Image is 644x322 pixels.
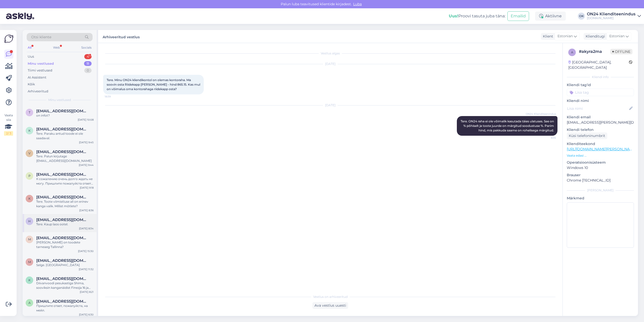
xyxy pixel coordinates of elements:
[578,13,585,20] div: OK
[567,106,628,111] input: Lisa nimi
[557,33,573,39] span: Estonian
[567,75,634,79] div: Kliendi info
[29,111,30,114] span: t
[4,34,14,44] img: Askly Logo
[568,60,629,70] div: [GEOGRAPHIC_DATA], [GEOGRAPHIC_DATA]
[36,263,94,267] div: Selge. [GEOGRAPHIC_DATA]
[567,115,634,120] p: Kliendi email
[28,89,48,94] div: Arhiveeritud
[541,34,553,39] div: Klient
[78,118,94,122] div: [DATE] 10:08
[28,301,31,305] span: A
[31,34,51,40] span: Otsi kliente
[571,50,573,54] span: a
[36,113,94,118] div: on infot?
[567,165,634,170] p: Windows 10
[84,68,92,73] div: 0
[36,304,94,313] div: Пришлите ответ, пожалуйста, на мейл.
[36,195,89,199] span: kairitlepp@gmail.com
[79,163,94,167] div: [DATE] 9:44
[36,281,94,290] div: Diivanvoodi pesukastiga Shima, sooviksin kanganäidist Finezja 16 ja pakkumist ka sobivale tugitoo...
[36,236,89,240] span: Marinagermanltd@gmail.com
[36,127,89,131] span: Kodulinnatuled@gmail.com
[27,44,32,51] div: All
[28,278,31,282] span: k
[36,258,89,263] span: mariediits09@gmail.com
[28,54,34,59] div: Uus
[28,75,46,80] div: AI Assistent
[36,172,89,177] span: Pavelumb@gmail.com
[28,237,31,241] span: M
[567,141,634,147] p: Klienditeekond
[103,51,557,56] div: Vestlus algas
[103,103,557,108] div: [DATE]
[579,49,610,55] div: # akyra2ma
[79,140,94,144] div: [DATE] 9:45
[312,302,348,309] div: Ava vestlus uuesti
[28,151,30,155] span: V
[36,299,89,304] span: Alina3kovaljova@gmail.com
[609,33,625,39] span: Estonian
[48,98,71,102] span: Minu vestlused
[449,13,505,19] div: Proovi tasuta juba täna:
[567,172,634,178] p: Brauser
[28,174,31,178] span: P
[36,276,89,281] span: kristel.hommik@mail.ee
[567,98,634,103] p: Kliendi nimi
[4,131,13,136] div: 2 / 3
[36,218,89,222] span: haabmets@gmail.com
[36,150,89,154] span: Vilba.kadri@gmail.com
[36,154,94,163] div: Tere. Palun kirjutage [EMAIL_ADDRESS][DOMAIN_NAME]
[567,120,634,125] p: [EMAIL_ADDRESS][PERSON_NAME][DOMAIN_NAME]
[587,12,641,20] a: ON24 Klienditeenindus[DOMAIN_NAME]
[461,119,555,132] span: Tere. ON24 raha ei ole võimalik kasutada täies ulatuses. See on % põhiselt ja toote juurde on mär...
[79,313,94,316] div: [DATE] 6:30
[103,62,557,66] div: [DATE]
[80,290,94,294] div: [DATE] 8:21
[526,112,556,116] span: ON24 Klienditeenindus
[79,267,94,271] div: [DATE] 11:32
[28,219,31,223] span: h
[28,197,31,200] span: k
[584,34,605,39] div: Klienditugi
[28,260,31,264] span: m
[587,12,635,16] div: ON24 Klienditeenindus
[567,188,634,193] div: [PERSON_NAME]
[36,131,94,140] div: Tere. Paraku antud toode ei ole saadaval.
[535,12,566,21] div: Aktiivne
[610,49,632,54] span: Offline
[537,136,556,140] span: 8:35
[449,14,458,18] b: Uus!
[84,61,92,66] div: 11
[36,199,94,208] div: Tere. Toote viimistluse all on erinev kanga valik. Millist mõtlete?
[567,196,634,201] p: Märkmed
[103,33,140,40] label: Arhiveeritud vestlus
[79,227,94,230] div: [DATE] 8:34
[4,113,13,136] div: Vaata siia
[78,249,94,253] div: [DATE] 15:30
[567,160,634,165] p: Operatsioonisüsteem
[28,129,31,132] span: K
[567,153,634,158] p: Vaata edasi ...
[567,178,634,183] p: Chrome [TECHNICAL_ID]
[567,132,607,139] div: Küsi telefoninumbrit
[28,68,52,73] div: Tiimi vestlused
[80,186,94,190] div: [DATE] 9:18
[507,11,529,21] button: Emailid
[28,82,35,87] div: Kõik
[52,44,61,51] div: Web
[36,109,89,113] span: tiia069@gmail.com
[79,208,94,212] div: [DATE] 8:36
[36,177,94,186] div: К сожалению очень долго ждать не могу. Пришлите пожалуйста ответ на почте [EMAIL_ADDRESS][DOMAIN_...
[567,89,634,96] input: Lisa tag
[36,222,94,227] div: Tere. Kaup laos ootel.
[107,78,201,91] span: Tere. Minu ON24 kliendikontol on olemas kontoraha. Ma soovin osta Riidekapp [PERSON_NAME] - hind ...
[567,127,634,132] p: Kliendi telefon
[105,95,124,98] span: 18:39
[587,16,635,20] div: [DOMAIN_NAME]
[352,2,363,6] span: Luba
[80,44,93,51] div: Socials
[567,82,634,88] p: Kliendi tag'id
[567,147,636,151] a: [URL][DOMAIN_NAME][PERSON_NAME]
[84,54,92,59] div: 4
